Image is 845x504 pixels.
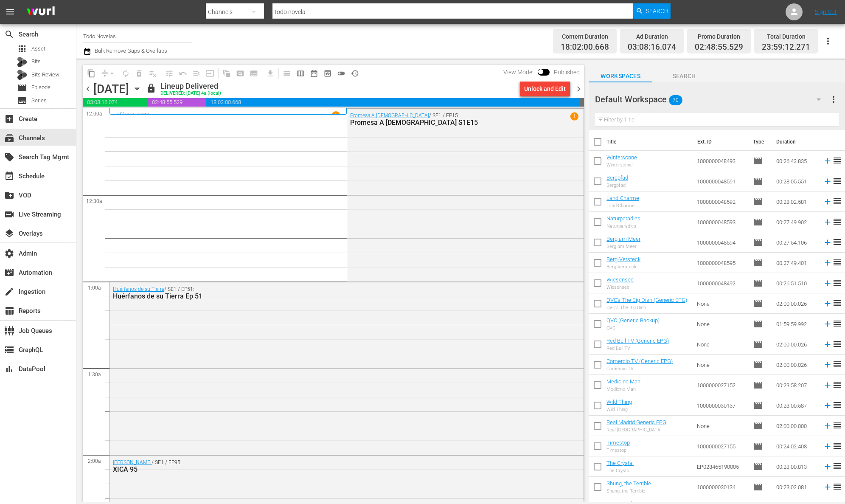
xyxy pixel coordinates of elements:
td: None [693,334,750,355]
div: [DATE] [93,82,129,96]
span: Bits [31,57,41,66]
span: Episode [753,319,763,329]
div: Land-Charme [606,203,639,208]
span: reorder [832,339,842,349]
span: Remove Gaps & Overlaps [98,67,119,80]
a: Wiesensee [606,276,634,283]
span: Schedule [4,171,14,181]
span: Clear Lineup [146,67,160,80]
div: / SE1 / EP51: [113,286,534,300]
button: Search [633,3,671,19]
td: None [693,416,750,436]
span: Create [4,114,14,124]
td: 02:00:00.000 [773,416,820,436]
span: Fill episodes with ad slates [190,67,203,80]
span: Episode [17,83,27,93]
span: Episode [753,217,763,227]
span: more_vert [828,94,839,104]
div: Bergpfad [606,183,628,188]
span: Episode [753,462,763,472]
td: 00:27:49.902 [773,212,820,232]
td: 1000000048593 [693,212,750,232]
a: Huérfanos de su Tierra [113,286,164,292]
span: reorder [832,155,842,166]
td: 1000000030134 [693,477,750,497]
div: Ad Duration [628,31,676,42]
div: Shung, the Terrible [606,488,651,494]
span: reorder [832,237,842,247]
span: Bits Review [31,70,59,79]
td: 1000000027152 [693,375,750,395]
span: Episode [753,258,763,268]
td: 1000000048594 [693,232,750,253]
div: Naturparadies [606,223,640,229]
p: EP23 [138,112,149,118]
div: Red Bull TV [606,346,669,351]
span: date_range_outlined [310,69,318,78]
div: Wiesensee [606,284,634,290]
span: Search Tag Mgmt [4,152,14,162]
a: Timestop [606,439,630,446]
td: 00:26:51.510 [773,273,820,293]
span: Workspaces [589,71,652,82]
span: history_outlined [351,69,359,78]
div: Content Duration [561,31,609,42]
td: 1000000027155 [693,436,750,456]
svg: Add to Schedule [823,197,832,206]
div: XICA 95 [113,465,534,473]
span: Episode [753,441,763,451]
span: 18:02:00.668 [206,98,580,107]
span: Published [550,69,584,76]
span: lock [146,83,156,93]
span: Refresh All Search Blocks [217,65,233,82]
svg: Add to Schedule [823,442,832,451]
span: Episode [753,237,763,248]
div: The Crystal [606,468,634,473]
span: Episode [753,298,763,309]
td: 00:26:42.835 [773,151,820,171]
span: chevron_right [573,84,584,94]
span: Search [652,71,716,82]
span: reorder [832,441,842,451]
span: Download as CSV [261,65,277,82]
div: Berg am Meer [606,244,640,249]
p: 1 [334,112,337,118]
span: reorder [832,481,842,492]
span: Select an event to delete [132,67,146,80]
div: Bits [17,57,27,67]
div: Real [GEOGRAPHIC_DATA] [606,427,666,433]
svg: Add to Schedule [823,421,832,431]
svg: Add to Schedule [823,380,832,390]
td: None [693,314,750,334]
th: Type [748,130,771,154]
span: Create Search Block [233,67,247,80]
span: DataPool [4,364,14,374]
span: Episode [31,83,51,92]
span: GraphQL [4,345,14,355]
td: None [693,355,750,375]
td: 1000000048592 [693,191,750,212]
a: Promesa A [DEMOGRAPHIC_DATA] [350,113,429,118]
div: / SE1 / EP15: [350,113,538,127]
div: Wild Thing [606,407,632,412]
div: Promesa A [DEMOGRAPHIC_DATA] S1E15 [350,118,538,127]
span: 02:48:55.529 [148,98,206,107]
div: Default Workspace [595,87,829,111]
span: menu [5,7,15,17]
span: Episode [753,176,763,186]
span: Asset [31,45,45,53]
td: 1000000048595 [693,253,750,273]
div: / SE1 / EP95: [113,459,534,473]
div: QVC [606,325,660,331]
th: Ext. ID [692,130,748,154]
svg: Add to Schedule [823,482,832,492]
td: 00:23:00.813 [773,456,820,477]
span: Episode [753,400,763,411]
span: reorder [832,257,842,267]
td: 02:00:00.026 [773,334,820,355]
div: Wintersonne [606,162,637,168]
span: VOD [4,190,14,200]
span: Update Metadata from Key Asset [203,67,217,80]
span: reorder [832,298,842,308]
span: Series [17,96,27,106]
